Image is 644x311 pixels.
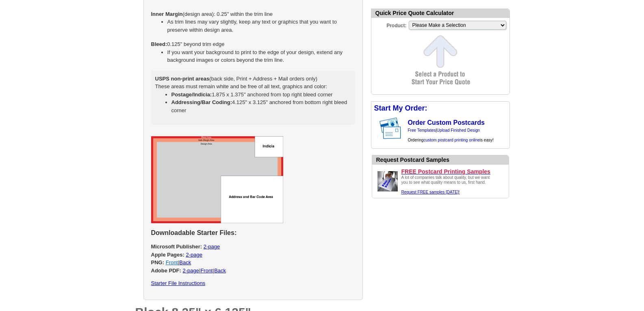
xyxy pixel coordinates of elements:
div: Request Postcard Samples [376,156,509,164]
iframe: LiveChat chat widget [481,122,644,311]
strong: Adobe PDF: [151,268,181,274]
a: Upload Finished Design [437,128,480,133]
div: Quick Price Quote Calculator [371,9,510,18]
a: 2-page [183,268,199,274]
a: Order Custom Postcards [408,119,485,126]
a: 2-page [186,252,202,258]
div: (back side, Print + Address + Mail orders only) These areas must remain white and be free of all ... [151,71,355,125]
strong: Addressing/Bar Coding: [171,99,232,105]
img: post card showing stamp and address area [378,115,407,142]
p: | | | [151,243,355,274]
strong: Microsoft Publisher: [151,244,202,250]
strong: Postage/Indicia: [171,91,212,98]
strong: PNG: [151,259,165,265]
strong: Apple Pages: [151,252,184,258]
a: Front [166,259,178,265]
a: Free Templates [408,128,436,133]
img: jumbo postcard starter files [151,136,283,223]
strong: USPS non-print areas [155,76,210,82]
strong: Bleed: [151,41,167,47]
a: 2-page [204,244,220,250]
li: 4.125" x 3.125" anchored from bottom right bleed corner [171,98,351,114]
a: Front [200,268,212,274]
img: Upload a design ready to be printed [375,169,400,194]
span: | Ordering is easy! [408,128,494,142]
a: custom postcard printing online [423,138,479,142]
a: Request FREE samples [DATE]! [401,190,460,194]
li: If you want your background to print to the edge of your design, extend any background images or ... [167,48,355,64]
li: As trim lines may vary slightly, keep any text or graphics that you want to preserve within desig... [167,18,355,34]
div: Start My Order: [371,102,510,115]
a: Back [214,268,226,274]
img: background image for postcard [371,115,378,142]
a: Back [179,259,191,265]
strong: Inner Margin [151,11,183,17]
strong: Downloadable Starter Files: [151,229,237,236]
li: 1.875 x 1.375" anchored from top right bleed corner [171,91,351,99]
label: Product: [371,20,408,29]
a: Starter File Instructions [151,280,206,286]
a: FREE Postcard Printing Samples [401,168,505,175]
div: A lot of companies talk about quality, but we want you to see what quality means to us, first hand. [401,175,495,195]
